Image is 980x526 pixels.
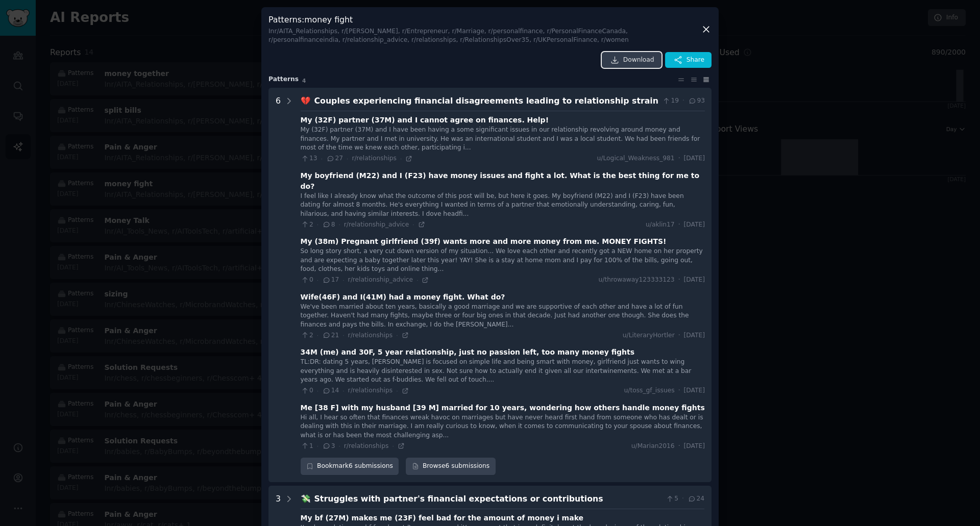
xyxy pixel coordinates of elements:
[301,192,705,219] div: I feel like I already know what the outcome of this post will be, but here it goes. My boyfriend ...
[646,220,675,230] span: u/aklin17
[317,387,318,394] span: ·
[684,331,705,340] span: [DATE]
[662,96,679,106] span: 19
[301,442,313,451] span: 1
[342,387,344,394] span: ·
[688,494,704,504] span: 24
[348,276,413,283] span: r/relationship_advice
[314,493,662,506] div: Struggles with partner's financial expectations or contributions
[602,52,661,68] a: Download
[314,95,658,108] div: Couples experiencing financial disagreements leading to relationship strain
[301,303,705,330] div: We've been married about ten years, basically a good marriage and we are supportive of each other...
[406,458,495,475] a: Browse6 submissions
[684,154,705,163] span: [DATE]
[678,442,680,451] span: ·
[301,358,705,385] div: TL:DR: dating 5 years, [PERSON_NAME] is focused on simple life and being smart with money, girlfr...
[301,96,311,106] span: 💔
[665,52,712,68] button: Share
[301,331,313,340] span: 2
[678,331,680,340] span: ·
[301,458,399,475] div: Bookmark 6 submissions
[317,221,318,228] span: ·
[416,277,418,284] span: ·
[631,442,675,451] span: u/Marian2016
[302,78,306,84] span: 4
[301,403,705,413] div: Me [38 F] with my husband [39 M] married for 10 years, wondering how others handle money fights
[301,347,635,358] div: 34M (me) and 30F, 5 year relationship, just no passion left, too many money fights
[688,96,705,106] span: 93
[396,332,398,339] span: ·
[301,513,584,523] div: My bf (27M) makes me (23F) feel bad for the amount of money i make
[301,292,505,303] div: Wife(46F) and I(41M) had a money fight. What do?
[678,154,680,163] span: ·
[301,458,399,475] button: Bookmark6 submissions
[322,331,339,340] span: 21
[338,221,340,228] span: ·
[301,170,705,192] div: My boyfriend (M22) and I (F23) have money issues and fight a lot. What is the best thing for me t...
[597,154,675,163] span: u/Logical_Weakness_981
[301,275,313,285] span: 0
[684,386,705,395] span: [DATE]
[322,442,335,451] span: 3
[268,75,299,84] span: Pattern s
[682,96,684,106] span: ·
[684,442,705,451] span: [DATE]
[342,277,344,284] span: ·
[322,220,335,230] span: 8
[301,413,705,440] div: Hi all, I hear so often that finances wreak havoc on marriages but have never heard first hand fr...
[344,442,389,449] span: r/relationships
[678,220,680,230] span: ·
[623,56,654,65] span: Download
[682,494,684,504] span: ·
[352,155,397,162] span: r/relationships
[317,332,318,339] span: ·
[678,275,680,285] span: ·
[400,155,402,162] span: ·
[322,275,339,285] span: 17
[347,155,348,162] span: ·
[268,27,701,45] div: In r/AITA_Relationships, r/[PERSON_NAME], r/Entrepreneur, r/Marriage, r/personalfinance, r/Person...
[321,155,323,162] span: ·
[317,277,318,284] span: ·
[301,247,705,274] div: So long story short, a very cut down version of my situation... We love each other and recently g...
[396,387,398,394] span: ·
[301,154,317,163] span: 13
[301,220,313,230] span: 2
[666,494,678,504] span: 5
[301,494,311,504] span: 💸
[268,14,701,45] h3: Patterns : money fight
[684,275,705,285] span: [DATE]
[687,56,704,65] span: Share
[301,236,667,247] div: My (38m) Pregnant girlfriend (39f) wants more and more money from me. MONEY FIGHTS!
[326,154,343,163] span: 27
[678,386,680,395] span: ·
[301,115,549,126] div: My (32F) partner (37M) and I cannot agree on finances. Help!
[684,220,705,230] span: [DATE]
[392,442,394,449] span: ·
[599,275,675,285] span: u/throwaway123333123
[317,442,318,449] span: ·
[344,221,409,228] span: r/relationship_advice
[276,95,281,475] div: 6
[338,442,340,449] span: ·
[348,332,393,339] span: r/relationships
[301,386,313,395] span: 0
[322,386,339,395] span: 14
[301,126,705,153] div: My (32F) partner (37M) and I have been having a some significant issues in our relationship revol...
[412,221,414,228] span: ·
[342,332,344,339] span: ·
[348,387,393,394] span: r/relationships
[623,331,675,340] span: u/LiteraryHortler
[624,386,675,395] span: u/toss_gf_issues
